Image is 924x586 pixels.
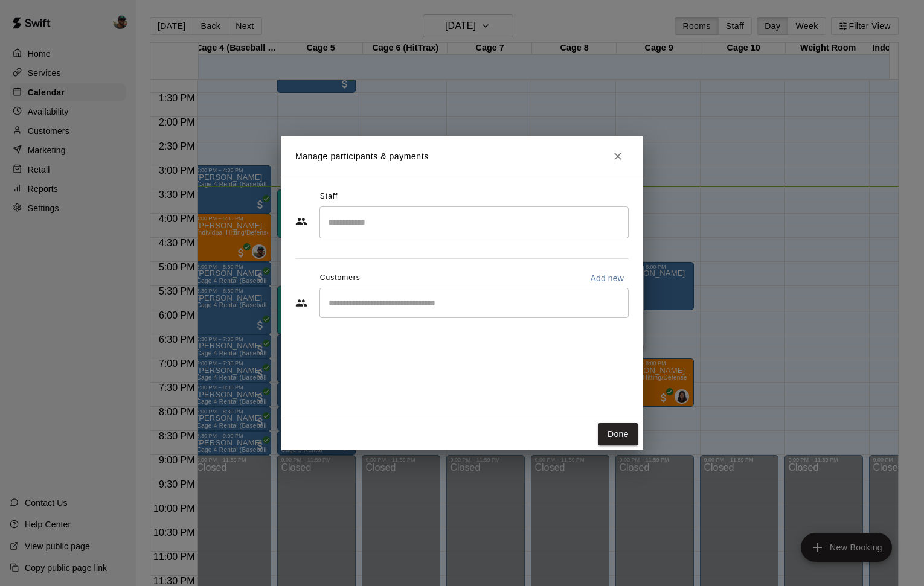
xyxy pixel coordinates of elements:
[295,150,429,163] p: Manage participants & payments
[319,206,629,238] div: Search staff
[585,269,629,288] button: Add new
[590,272,624,284] p: Add new
[295,297,307,309] svg: Customers
[320,269,361,288] span: Customers
[320,187,338,206] span: Staff
[295,215,307,228] svg: Staff
[319,288,629,318] div: Start typing to search customers...
[607,145,629,167] button: Close
[598,423,638,445] button: Done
